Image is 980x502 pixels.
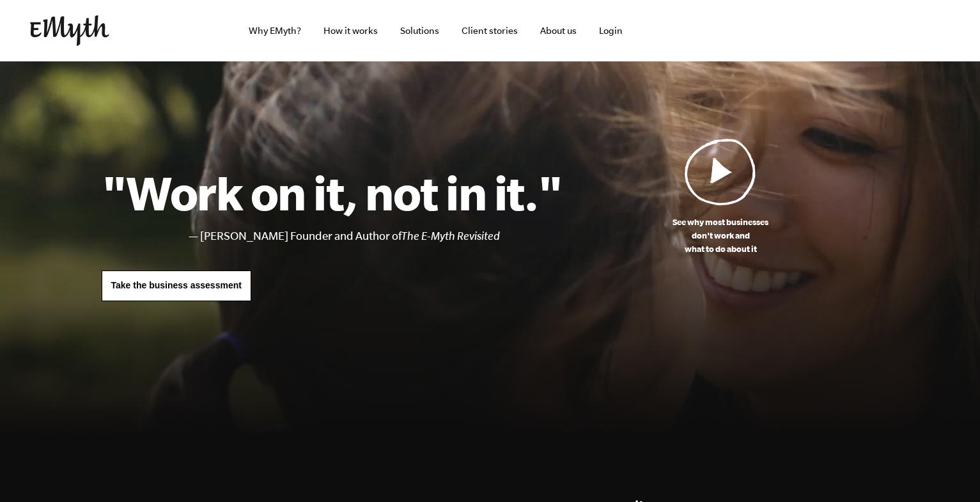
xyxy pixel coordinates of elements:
img: EMyth [30,15,109,46]
a: See why most businessesdon't work andwhat to do about it [563,138,879,256]
img: Play Video [685,138,756,205]
li: [PERSON_NAME] Founder and Author of [200,227,563,246]
p: See why most businesses don't work and what to do about it [563,216,879,256]
i: The E-Myth Revisited [401,230,500,242]
span: Take the business assessment [111,280,242,290]
h1: "Work on it, not in it." [102,164,563,221]
iframe: Embedded CTA [676,17,810,45]
iframe: Embedded CTA [816,17,951,45]
iframe: Chat Widget [916,441,980,502]
a: Take the business assessment [102,271,251,301]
